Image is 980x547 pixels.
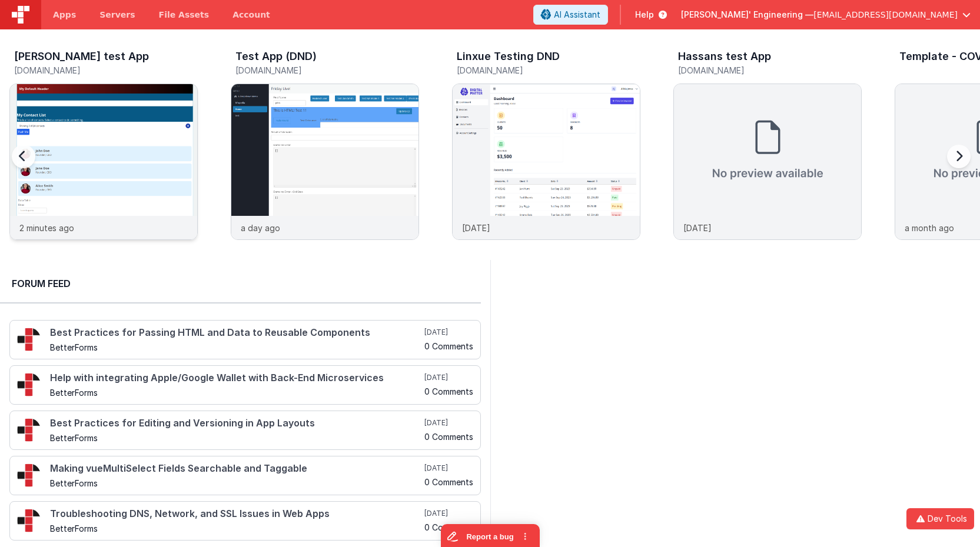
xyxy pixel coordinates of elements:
span: File Assets [159,9,210,21]
h4: Troubleshooting DNS, Network, and SSL Issues in Web Apps [50,509,422,519]
a: Best Practices for Passing HTML and Data to Reusable Components BetterForms [DATE] 0 Comments [9,320,481,359]
h5: [DOMAIN_NAME] [678,66,862,75]
img: 295_2.png [17,373,41,396]
button: AI Assistant [533,5,608,25]
a: Help with integrating Apple/Google Wallet with Back-End Microservices BetterForms [DATE] 0 Comments [9,365,481,405]
p: [DATE] [683,222,712,234]
h5: 0 Comments [424,432,473,441]
h4: Best Practices for Editing and Versioning in App Layouts [50,418,422,429]
h2: Forum Feed [12,276,469,291]
h5: [DATE] [424,509,473,518]
h4: Making vueMultiSelect Fields Searchable and Taggable [50,463,422,474]
h5: [DATE] [424,328,473,337]
h3: Test App (DND) [235,51,317,62]
img: 295_2.png [17,463,41,487]
button: Dev Tools [906,508,974,529]
h5: BetterForms [50,479,422,488]
h3: [PERSON_NAME] test App [14,51,149,62]
h5: BetterForms [50,343,422,352]
button: [PERSON_NAME]' Engineering — [EMAIL_ADDRESS][DOMAIN_NAME] [681,9,971,21]
h5: BetterForms [50,433,422,442]
p: a month ago [905,222,954,234]
p: [DATE] [462,222,490,234]
h5: BetterForms [50,388,422,397]
h5: [DATE] [424,373,473,382]
h4: Best Practices for Passing HTML and Data to Reusable Components [50,328,422,338]
h4: Help with integrating Apple/Google Wallet with Back-End Microservices [50,373,422,383]
span: [PERSON_NAME]' Engineering — [681,9,813,21]
h5: 0 Comments [424,523,473,532]
h5: BetterForms [50,524,422,533]
a: Troubleshooting DNS, Network, and SSL Issues in Web Apps BetterForms [DATE] 0 Comments [9,501,481,541]
a: Making vueMultiSelect Fields Searchable and Taggable BetterForms [DATE] 0 Comments [9,456,481,495]
h5: 0 Comments [424,478,473,486]
span: AI Assistant [554,9,600,21]
span: [EMAIL_ADDRESS][DOMAIN_NAME] [813,9,958,21]
h5: [DATE] [424,463,473,473]
span: Apps [53,9,76,21]
h5: [DATE] [424,418,473,428]
h5: 0 Comments [424,342,473,351]
a: Best Practices for Editing and Versioning in App Layouts BetterForms [DATE] 0 Comments [9,411,481,450]
h5: [DOMAIN_NAME] [235,66,419,75]
img: 295_2.png [17,418,41,442]
h5: 0 Comments [424,387,473,396]
h5: [DOMAIN_NAME] [14,66,198,75]
h3: Linxue Testing DND [457,51,560,62]
span: Servers [99,9,135,21]
p: a day ago [241,222,280,234]
span: Help [635,9,654,21]
img: 295_2.png [17,328,41,351]
img: 295_2.png [17,509,41,532]
h3: Hassans test App [678,51,771,62]
h5: [DOMAIN_NAME] [457,66,640,75]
